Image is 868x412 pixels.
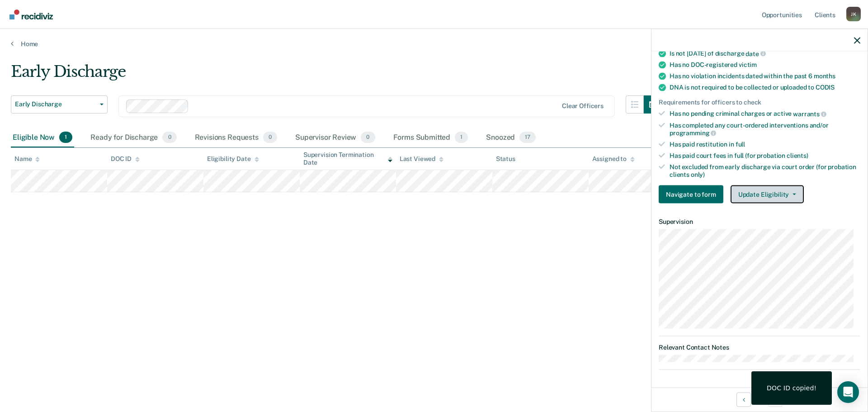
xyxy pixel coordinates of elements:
[14,155,40,163] div: Name
[816,84,835,91] span: CODIS
[303,151,392,166] div: Supervision Termination Date
[496,155,515,163] div: Status
[659,343,860,351] dt: Relevant Contact Notes
[736,141,745,148] span: full
[59,132,72,143] span: 1
[691,170,705,178] span: only)
[846,7,861,21] button: Profile dropdown button
[670,163,860,178] div: Not excluded from early discharge via court order (for probation clients
[11,40,857,48] a: Home
[659,218,860,226] dt: Supervision
[736,392,751,407] button: Previous Opportunity
[670,49,860,57] div: Is not [DATE] of discharge
[651,387,868,411] div: 2 / 2
[361,132,375,143] span: 0
[162,132,176,143] span: 0
[659,185,723,204] button: Navigate to form
[263,132,277,143] span: 0
[787,152,808,159] span: clients)
[207,155,259,163] div: Eligibility Date
[111,155,140,163] div: DOC ID
[455,132,468,143] span: 1
[670,152,860,159] div: Has paid court fees in full (for probation
[293,128,377,148] div: Supervisor Review
[11,62,662,88] div: Early Discharge
[15,100,96,108] span: Early Discharge
[9,9,53,19] img: Recidiviz
[659,185,727,204] a: Navigate to form link
[11,128,74,148] div: Eligible Now
[793,110,826,117] span: warrants
[731,185,804,204] button: Update Eligibility
[846,7,861,21] div: J K
[670,110,860,118] div: Has no pending criminal charges or active
[89,128,178,148] div: Ready for Discharge
[484,128,538,148] div: Snoozed
[767,384,816,392] div: DOC ID copied!
[670,72,860,80] div: Has no violation incidents dated within the past 6
[670,141,860,148] div: Has paid restitution in
[562,102,604,110] div: Clear officers
[519,132,536,143] span: 17
[670,61,860,69] div: Has no DOC-registered
[670,84,860,91] div: DNA is not required to be collected or uploaded to
[739,61,757,68] span: victim
[745,50,765,57] span: date
[592,155,635,163] div: Assigned to
[400,155,443,163] div: Last Viewed
[659,99,860,106] div: Requirements for officers to check
[670,121,860,137] div: Has completed any court-ordered interventions and/or
[392,128,470,148] div: Forms Submitted
[193,128,279,148] div: Revisions Requests
[814,72,835,80] span: months
[670,129,716,137] span: programming
[837,381,859,403] div: Open Intercom Messenger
